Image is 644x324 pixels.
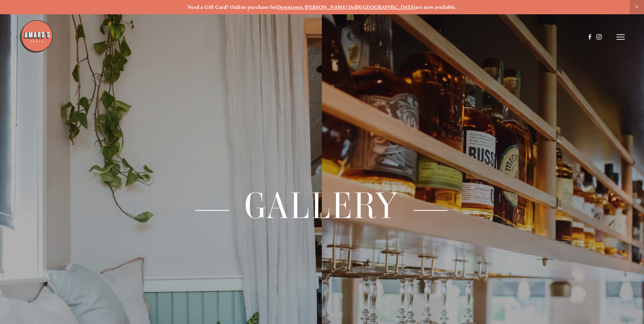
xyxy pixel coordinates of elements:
[97,264,548,271] p: ↓
[305,4,358,10] a: [PERSON_NAME] Dell
[415,4,457,10] strong: are now available.
[277,4,303,10] a: Downtown
[303,4,304,10] strong: ,
[19,19,53,53] img: Amaro's Table
[192,183,452,229] span: — Gallery —
[361,4,415,10] a: [GEOGRAPHIC_DATA]
[187,4,277,10] strong: Need a Gift Card? Online purchase for
[358,4,361,10] strong: &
